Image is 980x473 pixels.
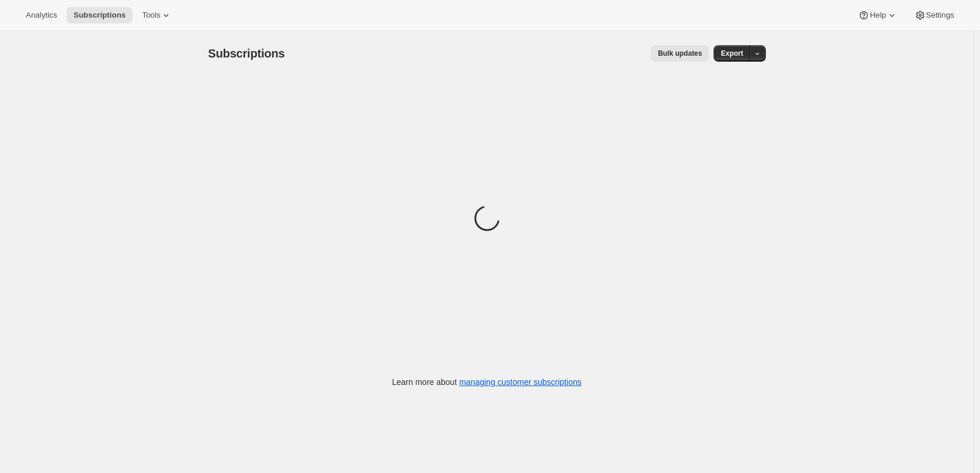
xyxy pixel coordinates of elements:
[26,11,57,20] span: Analytics
[142,11,160,20] span: Tools
[392,376,582,388] p: Learn more about
[907,7,961,23] button: Settings
[721,49,743,58] span: Export
[870,11,886,20] span: Help
[459,377,582,387] a: managing customer subscriptions
[926,11,954,20] span: Settings
[208,47,285,60] span: Subscriptions
[714,45,750,62] button: Export
[135,7,179,23] button: Tools
[658,49,702,58] span: Bulk updates
[651,45,709,62] button: Bulk updates
[66,7,133,23] button: Subscriptions
[851,7,904,23] button: Help
[19,7,64,23] button: Analytics
[73,11,126,20] span: Subscriptions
